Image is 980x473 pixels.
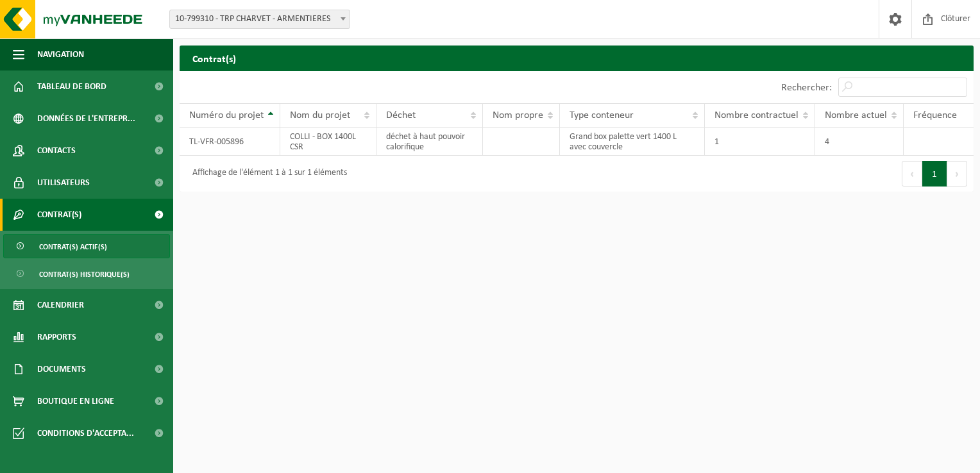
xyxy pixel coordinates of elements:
[169,10,350,29] span: 10-799310 - TRP CHARVET - ARMENTIERES
[37,199,81,231] span: Contrat(s)
[570,110,634,120] span: Type conteneur
[290,110,350,120] span: Nom du projet
[39,235,107,259] span: Contrat(s) actif(s)
[714,110,798,120] span: Nombre contractuel
[37,135,76,167] span: Contacts
[37,71,106,103] span: Tableau de bord
[189,110,264,120] span: Numéro du projet
[180,46,974,71] h2: Contrat(s)
[37,289,84,321] span: Calendrier
[170,10,350,28] span: 10-799310 - TRP CHARVET - ARMENTIERES
[37,38,84,71] span: Navigation
[913,110,957,120] span: Fréquence
[3,234,170,258] a: Contrat(s) actif(s)
[180,128,280,156] td: TL-VFR-005896
[781,83,832,93] label: Rechercher:
[493,110,543,120] span: Nom propre
[815,128,904,156] td: 4
[186,162,347,185] div: Affichage de l'élément 1 à 1 sur 1 éléments
[3,261,170,286] a: Contrat(s) historique(s)
[37,167,90,199] span: Utilisateurs
[280,128,376,156] td: COLLI - BOX 1400L CSR
[705,128,815,156] td: 1
[37,353,86,385] span: Documents
[386,110,416,120] span: Déchet
[902,161,922,187] button: Previous
[37,103,135,135] span: Données de l'entrepr...
[825,110,887,120] span: Nombre actuel
[37,417,134,449] span: Conditions d'accepta...
[37,385,114,417] span: Boutique en ligne
[37,321,76,353] span: Rapports
[39,262,130,286] span: Contrat(s) historique(s)
[947,161,967,187] button: Next
[560,128,705,156] td: Grand box palette vert 1400 L avec couvercle
[922,161,947,187] button: 1
[376,128,484,156] td: déchet à haut pouvoir calorifique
